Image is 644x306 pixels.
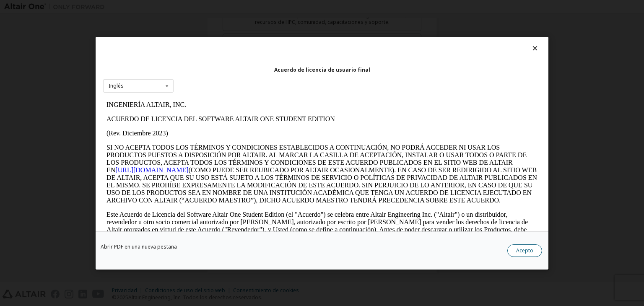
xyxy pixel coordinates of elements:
[3,18,232,25] font: ACUERDO DE LICENCIA DEL SOFTWARE ALTAIR ONE STUDENT EDITION
[3,113,425,150] font: Este Acuerdo de Licencia del Software Altair One Student Edition (el "Acuerdo") se celebra entre ...
[3,3,83,10] font: INGENIERÍA ALTAIR, INC.
[274,66,370,73] font: Acuerdo de licencia de usuario final
[3,46,423,76] font: SI NO ACEPTA TODOS LOS TÉRMINOS Y CONDICIONES ESTABLECIDOS A CONTINUACIÓN, NO PODRÁ ACCEDER NI US...
[507,244,542,257] button: Acepto
[3,32,65,39] font: (Rev. Diciembre 2023)
[516,247,533,254] font: Acepto
[101,244,177,249] a: Abrir PDF en una nueva pestaña
[101,243,177,250] font: Abrir PDF en una nueva pestaña
[3,69,434,106] font: (COMO PUEDE SER REUBICADO POR ALTAIR OCASIONALMENTE). EN CASO DE SER REDIRIGIDO AL SITIO WEB DE A...
[12,69,85,76] a: [URL][DOMAIN_NAME]
[109,82,124,89] font: Inglés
